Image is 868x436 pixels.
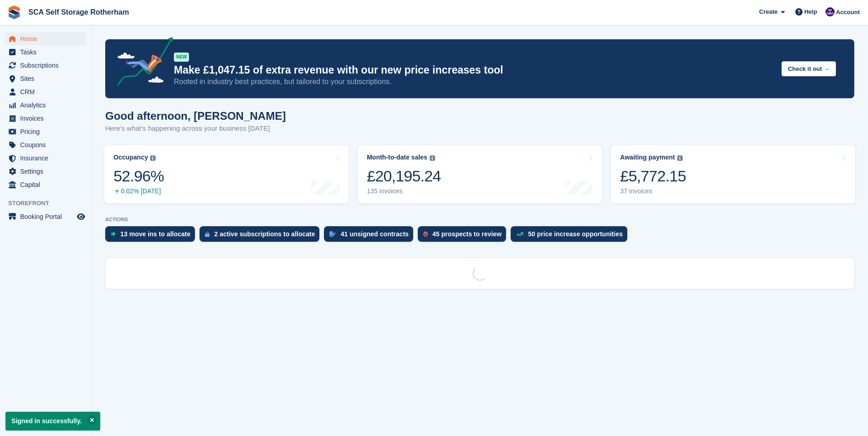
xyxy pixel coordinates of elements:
[5,165,86,178] a: menu
[5,178,86,191] a: menu
[759,7,777,16] span: Create
[20,46,75,58] span: Tasks
[430,155,435,161] img: icon-info-grey-7440780725fd019a000dd9b08b2336e03edf1995a4989e88bcd33f0948082b44.svg
[677,155,683,161] img: icon-info-grey-7440780725fd019a000dd9b08b2336e03edf1995a4989e88bcd33f0948082b44.svg
[418,226,511,246] a: 45 prospects to review
[20,85,75,98] span: CRM
[432,230,501,238] div: 45 prospects to review
[329,231,336,237] img: contract_signature_icon-13c848040528278c33f63329250d36e43548de30e8caae1d1a13099fd9432cc5.svg
[20,138,75,151] span: Coupons
[5,99,86,112] a: menu
[620,187,686,195] div: 37 invoices
[5,112,86,125] a: menu
[516,232,523,236] img: price_increase_opportunities-93ffe204e8149a01c8c9dc8f82e8f89637d9d84a8eef4429ea346261dce0b2c0.svg
[611,145,855,203] a: Awaiting payment £5,772.15 37 invoices
[109,37,173,89] img: price-adjustments-announcement-icon-8257ccfd72463d97f412b2fc003d46551f7dbcb40ab6d574587a9cd5c0d94...
[358,145,602,203] a: Month-to-date sales £20,195.24 135 invoices
[5,125,86,138] a: menu
[5,85,86,98] a: menu
[113,187,164,195] div: 0.02% [DATE]
[340,230,409,238] div: 41 unsigned contracts
[5,72,86,85] a: menu
[367,167,441,186] div: £20,195.24
[7,5,21,19] img: stora-icon-8386f47178a22dfd0bd8f6a31ec36ba5ce8667c1dd55bd0f319d3a0aa187defe.svg
[367,187,441,195] div: 135 invoices
[174,64,774,77] p: Make £1,047.15 of extra revenue with our new price increases tool
[20,32,75,45] span: Home
[8,199,91,208] span: Storefront
[782,61,836,76] button: Check it out →
[5,412,100,431] p: Signed in successfully.
[5,46,86,58] a: menu
[105,123,286,134] p: Here's what's happening across your business [DATE]
[105,217,854,223] p: ACTIONS
[20,125,75,138] span: Pricing
[205,231,210,237] img: active_subscription_to_allocate_icon-d502201f5373d7db506a760aba3b589e785aa758c864c3986d89f69b8ff3...
[20,152,75,165] span: Insurance
[620,154,675,161] div: Awaiting payment
[5,152,86,165] a: menu
[5,59,86,72] a: menu
[105,110,286,122] h1: Good afternoon, [PERSON_NAME]
[528,230,623,238] div: 50 price increase opportunities
[120,230,190,238] div: 13 move ins to allocate
[20,165,75,178] span: Settings
[20,112,75,125] span: Invoices
[104,145,349,203] a: Occupancy 52.96% 0.02% [DATE]
[620,167,686,186] div: £5,772.15
[150,155,156,161] img: icon-info-grey-7440780725fd019a000dd9b08b2336e03edf1995a4989e88bcd33f0948082b44.svg
[5,32,86,45] a: menu
[75,211,86,222] a: Preview store
[367,154,427,161] div: Month-to-date sales
[174,77,774,87] p: Rooted in industry best practices, but tailored to your subscriptions.
[511,226,632,246] a: 50 price increase opportunities
[20,59,75,72] span: Subscriptions
[214,230,315,238] div: 2 active subscriptions to allocate
[825,7,835,16] img: Kelly Neesham
[199,226,324,246] a: 2 active subscriptions to allocate
[113,167,164,186] div: 52.96%
[113,154,148,161] div: Occupancy
[5,138,86,151] a: menu
[423,231,428,237] img: prospect-51fa495bee0391a8d652442698ab0144808aea92771e9ea1ae160a38d050c398.svg
[174,53,189,62] div: NEW
[324,226,418,246] a: 41 unsigned contracts
[25,5,133,20] a: SCA Self Storage Rotherham
[20,99,75,112] span: Analytics
[5,210,86,223] a: menu
[804,7,817,16] span: Help
[836,8,860,17] span: Account
[105,226,199,246] a: 13 move ins to allocate
[20,72,75,85] span: Sites
[20,178,75,191] span: Capital
[20,210,75,223] span: Booking Portal
[111,231,116,237] img: move_ins_to_allocate_icon-fdf77a2bb77ea45bf5b3d319d69a93e2d87916cf1d5bf7949dd705db3b84f3ca.svg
